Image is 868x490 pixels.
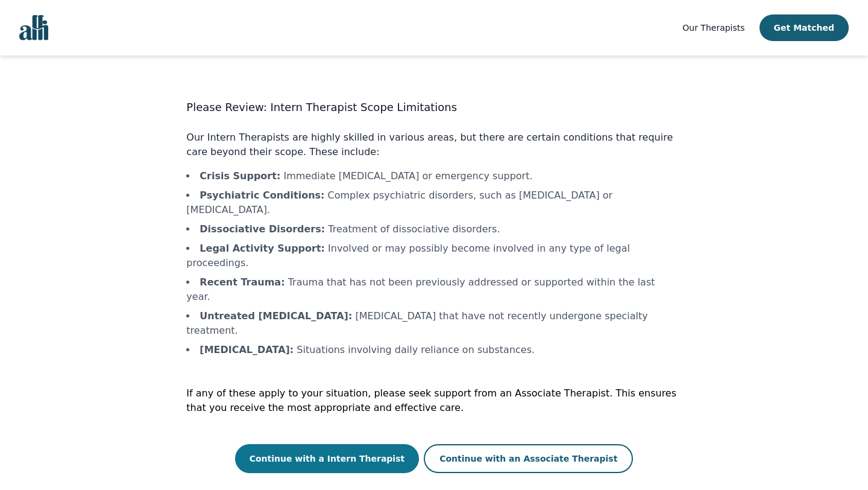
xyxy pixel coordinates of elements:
img: alli logo [19,15,48,40]
li: Situations involving daily reliance on substances. [186,343,681,357]
b: Psychiatric Conditions : [200,189,324,201]
b: Legal Activity Support : [200,243,325,254]
li: Immediate [MEDICAL_DATA] or emergency support. [186,169,681,183]
span: Our Therapists [682,23,744,33]
b: Untreated [MEDICAL_DATA] : [200,310,352,322]
button: Continue with an Associate Therapist [424,444,633,473]
b: Dissociative Disorders : [200,223,325,235]
p: If any of these apply to your situation, please seek support from an Associate Therapist. This en... [186,386,681,415]
b: Crisis Support : [200,170,280,182]
b: Recent Trauma : [200,276,285,288]
li: [MEDICAL_DATA] that have not recently undergone specialty treatment. [186,309,681,338]
li: Involved or may possibly become involved in any type of legal proceedings. [186,241,681,270]
li: Treatment of dissociative disorders. [186,222,681,237]
li: Complex psychiatric disorders, such as [MEDICAL_DATA] or [MEDICAL_DATA]. [186,188,681,217]
b: [MEDICAL_DATA] : [200,344,294,355]
button: Get Matched [759,14,849,41]
button: Continue with a Intern Therapist [235,444,420,473]
li: Trauma that has not been previously addressed or supported within the last year. [186,275,681,304]
h3: Please Review: Intern Therapist Scope Limitations [186,99,681,116]
p: Our Intern Therapists are highly skilled in various areas, but there are certain conditions that ... [186,130,681,159]
a: Our Therapists [682,21,744,35]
